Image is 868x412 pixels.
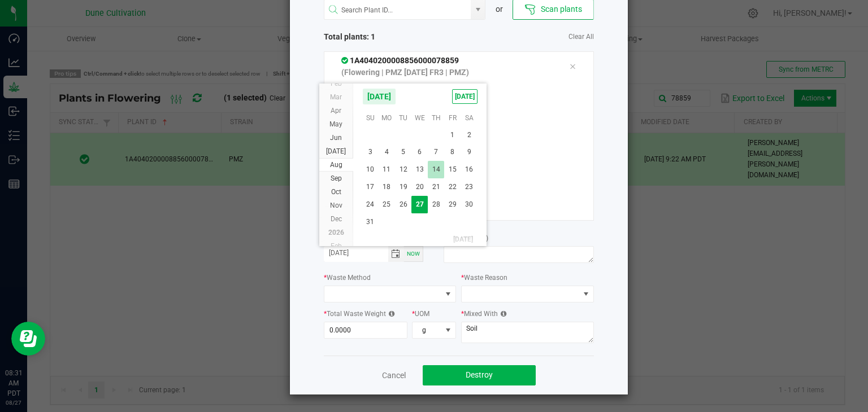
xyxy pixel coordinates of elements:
[461,143,478,161] span: 9
[331,107,341,115] span: Apr
[461,126,478,144] span: 2
[461,161,478,178] span: 16
[379,143,395,161] td: Monday, August 4, 2025
[362,196,379,213] td: Sunday, August 24, 2025
[461,196,478,213] span: 30
[428,196,444,213] span: 28
[444,126,461,144] span: 1
[331,242,342,250] span: Feb
[362,109,379,126] th: Su
[561,60,584,73] div: Remove tag
[329,120,342,128] span: May
[379,109,395,126] th: Mo
[485,3,513,15] div: or
[379,161,395,178] td: Monday, August 11, 2025
[444,161,461,178] td: Friday, August 15, 2025
[461,196,478,213] td: Saturday, August 30, 2025
[428,178,444,196] td: Thursday, August 21, 2025
[444,178,461,196] span: 22
[411,196,428,213] span: 27
[444,109,461,126] th: Fr
[428,161,444,178] td: Thursday, August 14, 2025
[11,322,45,356] iframe: Resource center
[413,322,441,338] span: g
[407,251,420,257] span: Now
[428,143,444,161] td: Thursday, August 7, 2025
[444,143,461,161] td: Friday, August 8, 2025
[341,67,553,78] p: (Flowering | PMZ [DATE] FR3 | PMZ)
[395,161,411,178] span: 12
[423,365,536,385] button: Destroy
[379,161,395,178] span: 11
[362,178,379,196] td: Sunday, August 17, 2025
[328,229,344,236] span: 2026
[428,143,444,161] span: 7
[568,32,594,42] a: Clear All
[411,161,428,178] td: Wednesday, August 13, 2025
[411,109,428,126] th: We
[428,178,444,196] span: 21
[341,56,350,65] span: In Sync
[362,161,379,178] span: 10
[330,201,342,209] span: Nov
[452,89,478,104] span: [DATE]
[444,161,461,178] span: 15
[498,310,506,317] i: Description of non-plant material mixed in with destroyed plant material.
[444,196,461,213] td: Friday, August 29, 2025
[395,161,411,178] td: Tuesday, August 12, 2025
[341,56,459,65] span: 1A4040200008856000078859
[461,178,478,196] td: Saturday, August 23, 2025
[411,178,428,196] td: Wednesday, August 20, 2025
[461,143,478,161] td: Saturday, August 9, 2025
[362,143,379,161] td: Sunday, August 3, 2025
[428,109,444,126] th: Th
[461,109,478,126] th: Sa
[382,370,406,381] a: Cancel
[379,178,395,196] td: Monday, August 18, 2025
[362,178,379,196] span: 17
[331,188,341,196] span: Oct
[461,309,506,319] label: Mixed With
[444,126,461,144] td: Friday, August 1, 2025
[411,161,428,178] span: 13
[411,178,428,196] span: 20
[331,174,342,182] span: Sep
[326,147,346,155] span: [DATE]
[395,109,411,126] th: Tu
[324,273,371,283] label: Waste Method
[461,178,478,196] span: 23
[324,31,459,43] span: Total plants: 1
[324,309,394,319] label: Total Waste Weight
[395,178,411,196] span: 19
[331,215,342,223] span: Dec
[379,196,395,213] td: Monday, August 25, 2025
[461,161,478,178] td: Saturday, August 16, 2025
[444,196,461,213] span: 29
[379,143,395,161] span: 4
[330,161,342,169] span: Aug
[411,196,428,213] td: Wednesday, August 27, 2025
[395,143,411,161] td: Tuesday, August 5, 2025
[395,178,411,196] td: Tuesday, August 19, 2025
[395,196,411,213] span: 26
[395,143,411,161] span: 5
[362,231,478,248] th: [DATE]
[362,213,379,231] td: Sunday, August 31, 2025
[330,93,342,101] span: Mar
[461,126,478,144] td: Saturday, August 2, 2025
[411,143,428,161] td: Wednesday, August 6, 2025
[324,246,388,260] input: Date
[466,370,493,379] span: Destroy
[362,88,396,105] span: [DATE]
[428,196,444,213] td: Thursday, August 28, 2025
[444,143,461,161] span: 8
[412,309,429,319] label: UOM
[461,273,507,283] label: Waste Reason
[386,310,394,317] i: The total weight of all destroyed plants, will be averaged before syncing to METRC.
[379,196,395,213] span: 25
[379,178,395,196] span: 18
[330,134,342,142] span: Jun
[444,178,461,196] td: Friday, August 22, 2025
[362,161,379,178] td: Sunday, August 10, 2025
[362,213,379,231] span: 31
